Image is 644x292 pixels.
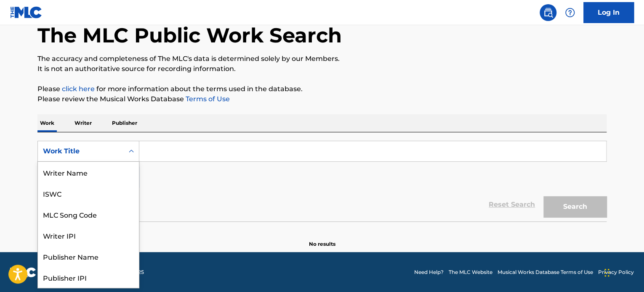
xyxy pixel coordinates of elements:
[540,4,556,21] a: Public Search
[543,8,553,18] img: search
[62,85,95,93] a: click here
[583,2,634,23] a: Log In
[43,146,119,156] div: Work Title
[37,84,607,94] p: Please for more information about the terms used in the database.
[184,95,230,103] a: Terms of Use
[38,204,139,225] div: MLC Song Code
[602,252,644,292] div: Widget de chat
[37,141,607,221] form: Search Form
[449,268,492,276] a: The MLC Website
[414,268,444,276] a: Need Help?
[498,268,593,276] a: Musical Works Database Terms of Use
[10,267,36,277] img: logo
[10,6,43,18] img: MLC Logo
[38,162,139,183] div: Writer Name
[109,114,140,132] p: Publisher
[309,230,335,248] p: No results
[38,183,139,204] div: ISWC
[37,64,607,74] p: It is not an authoritative source for recording information.
[38,225,139,246] div: Writer IPI
[37,54,607,64] p: The accuracy and completeness of The MLC's data is determined solely by our Members.
[565,8,575,18] img: help
[37,114,57,132] p: Work
[602,252,644,292] iframe: Chat Widget
[604,260,609,285] div: Arrastrar
[38,267,139,288] div: Publisher IPI
[37,94,607,104] p: Please review the Musical Works Database
[37,23,342,48] h1: The MLC Public Work Search
[38,246,139,267] div: Publisher Name
[562,4,578,21] div: Help
[598,268,634,276] a: Privacy Policy
[72,114,94,132] p: Writer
